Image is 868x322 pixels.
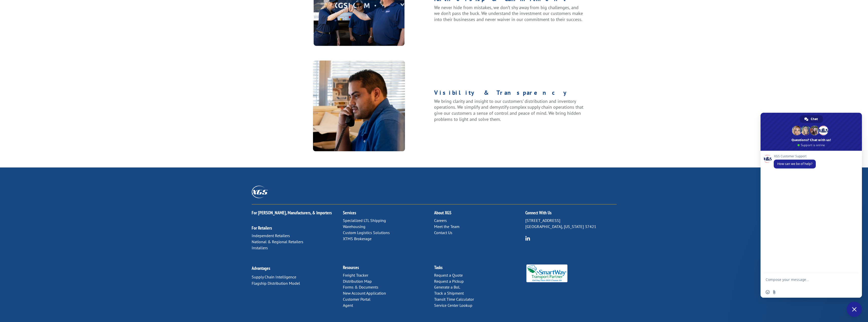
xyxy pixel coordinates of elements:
[811,115,818,123] span: Chat
[343,285,378,290] a: Forms & Documents
[252,210,332,216] a: For [PERSON_NAME], Manufacturers, & Importers
[343,279,372,284] a: Distribution Map
[434,297,474,302] a: Transit Time Calculator
[343,297,371,302] a: Customer Portal
[434,273,463,278] a: Request a Quote
[343,230,390,235] a: Custom Logistics Solutions
[772,290,776,294] span: Send a file
[343,264,359,270] a: Resources
[343,291,386,296] a: New Account Application
[343,273,368,278] a: Freight Tracker
[252,265,270,271] a: Advantages
[766,290,770,294] span: Insert an emoji
[525,236,530,241] img: group-6
[252,274,296,279] a: Supply Chain Intelligence
[313,61,405,151] img: a-7305087@2x
[343,218,386,223] a: Specialized LTL Shipping
[252,186,268,198] img: XGS_Logos_ALL_2024_All_White
[434,224,459,229] a: Meet the Team
[252,233,290,238] a: Independent Retailers
[434,5,584,23] p: We never hide from mistakes, we don’t shy away from big challenges, and we don’t pass the buck. W...
[252,245,268,250] a: Installers
[525,264,569,282] img: Smartway_Logo
[434,285,460,290] a: Generate a BoL
[774,155,816,158] span: XGS Customer Support
[252,281,300,286] a: Flagship Distribution Model
[252,225,272,231] a: For Retailers
[434,279,464,284] a: Request a Pickup
[252,239,303,244] a: National & Regional Retailers
[434,210,451,216] a: About XGS
[800,115,823,123] div: Chat
[343,303,353,308] a: Agent
[434,98,584,122] p: We bring clarity and insight to our customers’ distribution and inventory operations. We simplify...
[343,210,356,216] a: Services
[343,224,365,229] a: Warehousing
[766,277,846,287] textarea: Compose your message...
[525,211,617,218] h2: Connect With Us
[434,230,452,235] a: Contact Us
[434,265,525,272] h2: Tasks
[777,162,812,166] span: How can we be of help?
[434,303,472,308] a: Service Center Lookup
[847,302,862,317] div: Close chat
[434,90,584,98] h1: Visibility & Transparency
[343,236,372,241] a: XTMS Brokerage
[434,291,464,296] a: Track a Shipment
[525,218,617,230] p: [STREET_ADDRESS] [GEOGRAPHIC_DATA], [US_STATE] 37421
[434,218,447,223] a: Careers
